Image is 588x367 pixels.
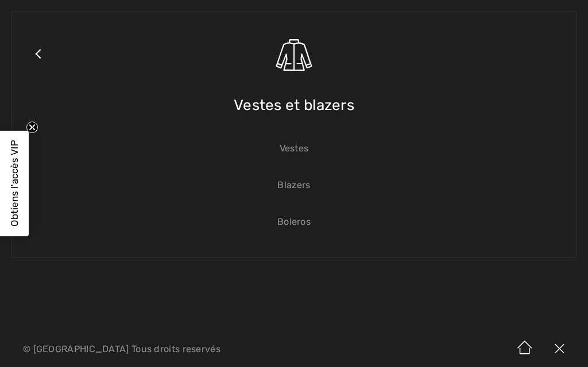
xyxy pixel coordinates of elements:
[24,136,564,161] a: Vestes
[26,122,38,133] button: Close teaser
[24,173,564,198] a: Blazers
[508,331,542,367] img: Accueil
[23,345,346,353] p: © [GEOGRAPHIC_DATA] Tous droits reservés
[9,140,20,227] span: Obtiens l'accès VIP
[234,85,354,126] span: Vestes et blazers
[542,331,577,367] img: X
[24,209,564,235] a: Boleros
